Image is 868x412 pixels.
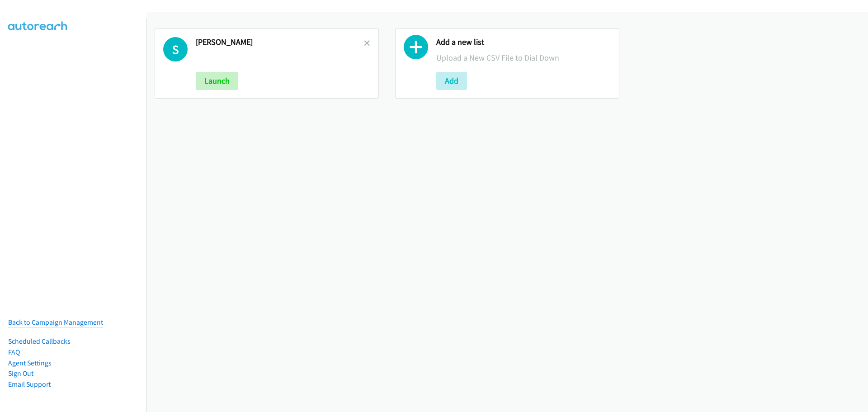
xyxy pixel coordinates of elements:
[163,37,188,62] h1: S
[196,72,238,90] button: Launch
[8,337,71,346] a: Scheduled Callbacks
[8,380,51,388] a: Email Support
[8,348,20,356] a: FAQ
[436,52,611,64] p: Upload a New CSV File to Dial Down
[436,72,467,90] button: Add
[8,359,52,367] a: Agent Settings
[8,369,33,378] a: Sign Out
[436,37,611,47] h2: Add a new list
[196,37,364,47] h2: [PERSON_NAME]
[8,318,103,327] a: Back to Campaign Management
